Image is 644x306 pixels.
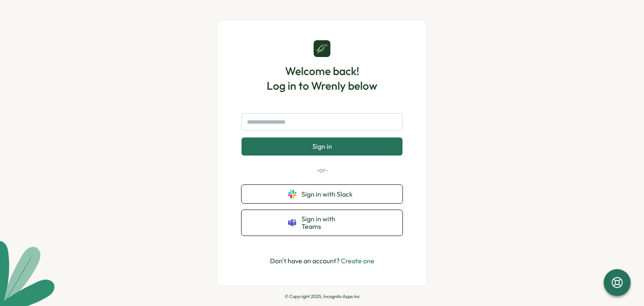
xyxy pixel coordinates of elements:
button: Sign in with Teams [241,210,402,236]
h1: Welcome back! Log in to Wrenly below [267,64,377,93]
button: Sign in with Slack [241,185,402,203]
button: Sign in [241,137,402,155]
p: © Copyright 2025, Incognito Apps Inc [285,294,360,299]
p: Don't have an account? [270,256,374,266]
span: Sign in [312,143,332,150]
span: Sign in with Teams [301,215,356,231]
span: Sign in with Slack [301,190,356,198]
p: -or- [241,166,402,175]
a: Create one [341,257,374,265]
